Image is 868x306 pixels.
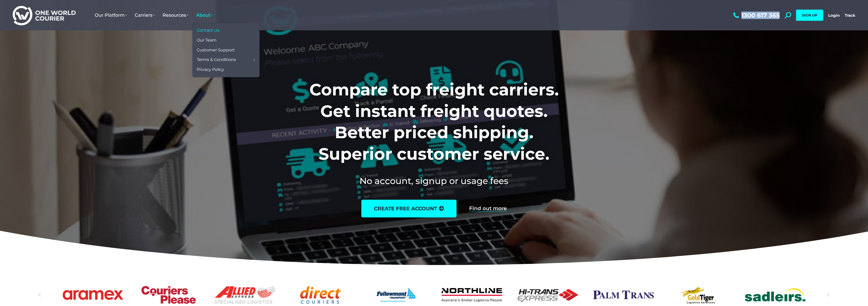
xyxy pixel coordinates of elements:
h2: No account, signup or usage fees [276,175,592,187]
a: Our Team [195,35,257,45]
div: 13 / 25 [593,286,654,304]
a: 1300 617 365 [732,12,780,18]
a: About [192,7,216,23]
a: Privacy Policy [195,65,257,75]
span: Carriers [135,12,155,18]
div: 7 / 25 [139,286,199,304]
div: 12 / 25 [517,286,578,304]
a: Allied Express logo [214,286,275,304]
span: Our Platform [95,12,127,18]
span: Contact Us [197,28,219,33]
a: Customer Support [195,45,257,55]
div: 8 / 25 [214,286,275,304]
span: Resources [163,12,189,18]
a: Find out more [469,206,507,211]
h1: Compare top freight carriers. Get instant freight quotes. Better priced shipping. Superior custom... [276,79,592,165]
div: 15 / 25 [745,286,805,304]
div: 11 / 25 [442,286,502,304]
div: 10 / 25 [366,286,426,304]
a: Resources [159,7,192,23]
a: Login [828,13,840,18]
a: Aramex_logo [63,286,123,304]
div: 14 / 25 [669,286,729,304]
a: create free account [361,200,457,217]
a: Terms & Conditions [195,55,257,65]
a: Followmont transoirt web logo [366,286,426,304]
a: gb [669,286,729,304]
a: Direct Couriers logo [290,286,350,304]
a: Carriers [131,7,159,23]
span: Customer Support [197,48,235,53]
a: Contact Us [195,26,257,35]
div: Slides [63,286,805,304]
a: Couriers Please logo [139,286,199,304]
span: About [196,12,213,18]
a: Hi-Trans_logo [517,286,578,304]
span: Our Team [197,38,216,43]
a: Northline logo [442,286,502,304]
a: SIGN UP [796,10,823,21]
a: Palm-Trans-logo_x2-1 [593,286,654,304]
div: 6 / 25 [63,286,123,304]
a: Sadleirs_logo_green [745,286,805,304]
span: Privacy Policy [197,67,224,72]
span: Terms & Conditions [197,57,236,63]
a: Track [845,13,855,18]
a: Our Platform [91,7,131,23]
div: 9 / 25 [290,286,350,304]
span: SIGN UP [802,13,817,17]
img: One World Courier [13,5,76,26]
